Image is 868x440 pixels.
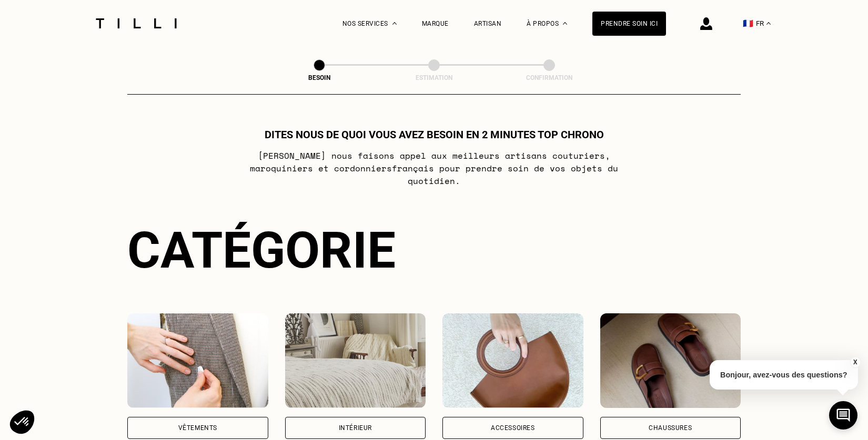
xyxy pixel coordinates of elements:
[600,313,741,408] img: Chaussures
[700,17,712,30] img: icône connexion
[127,313,268,408] img: Vêtements
[850,356,860,368] button: X
[710,360,858,390] p: Bonjour, avez-vous des questions?
[474,20,502,27] a: Artisan
[381,74,487,81] div: Estimation
[285,313,426,408] img: Intérieur
[743,18,753,28] span: 🇫🇷
[339,425,372,431] div: Intérieur
[422,20,449,27] a: Marque
[766,22,771,25] img: menu déroulant
[267,74,372,81] div: Besoin
[592,12,666,36] a: Prendre soin ici
[497,74,602,81] div: Confirmation
[649,425,692,431] div: Chaussures
[92,18,180,28] img: Logo du service de couturière Tilli
[178,425,217,431] div: Vêtements
[563,22,567,25] img: Menu déroulant à propos
[442,313,583,408] img: Accessoires
[226,149,643,187] p: [PERSON_NAME] nous faisons appel aux meilleurs artisans couturiers , maroquiniers et cordonniers ...
[392,22,397,25] img: Menu déroulant
[491,425,535,431] div: Accessoires
[265,128,604,141] h1: Dites nous de quoi vous avez besoin en 2 minutes top chrono
[127,221,741,280] div: Catégorie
